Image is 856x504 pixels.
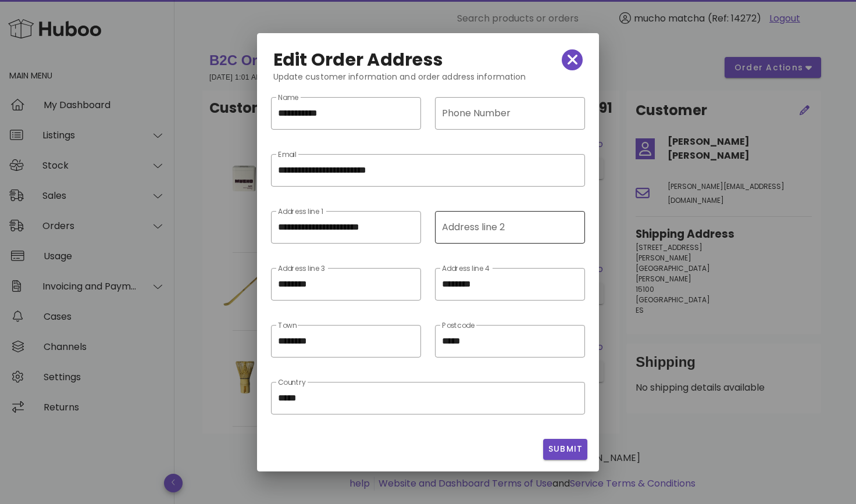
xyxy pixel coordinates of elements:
label: Country [278,378,306,387]
label: Postcode [442,321,475,330]
span: Submit [548,443,583,455]
label: Town [278,321,297,330]
div: Update customer information and order address information [264,70,593,92]
button: Submit [543,439,588,460]
label: Address line 1 [278,208,323,216]
label: Name [278,94,298,102]
label: Address line 3 [278,264,325,273]
h2: Edit Order Address [273,51,444,69]
label: Address line 4 [442,264,490,273]
label: Email [278,151,297,159]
